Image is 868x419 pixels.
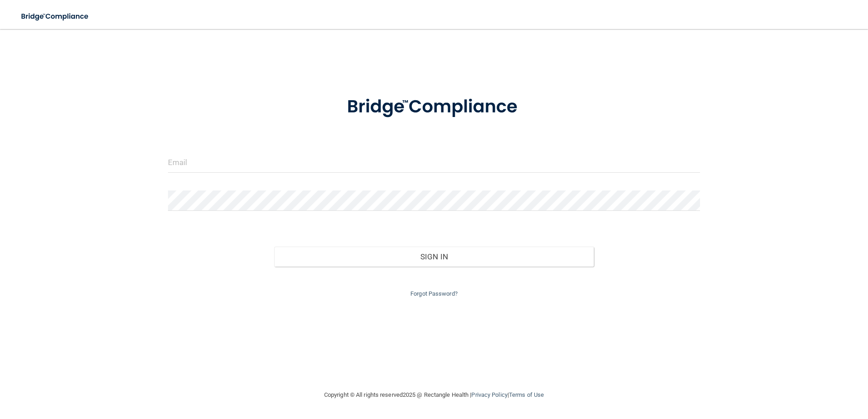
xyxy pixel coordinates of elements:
[274,247,594,267] button: Sign In
[410,290,458,297] a: Forgot Password?
[471,391,507,398] a: Privacy Policy
[168,152,700,173] input: Email
[268,380,600,409] div: Copyright © All rights reserved 2025 @ Rectangle Health | |
[328,83,540,131] img: bridge_compliance_login_screen.278c3ca4.svg
[509,391,544,398] a: Terms of Use
[14,7,97,26] img: bridge_compliance_login_screen.278c3ca4.svg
